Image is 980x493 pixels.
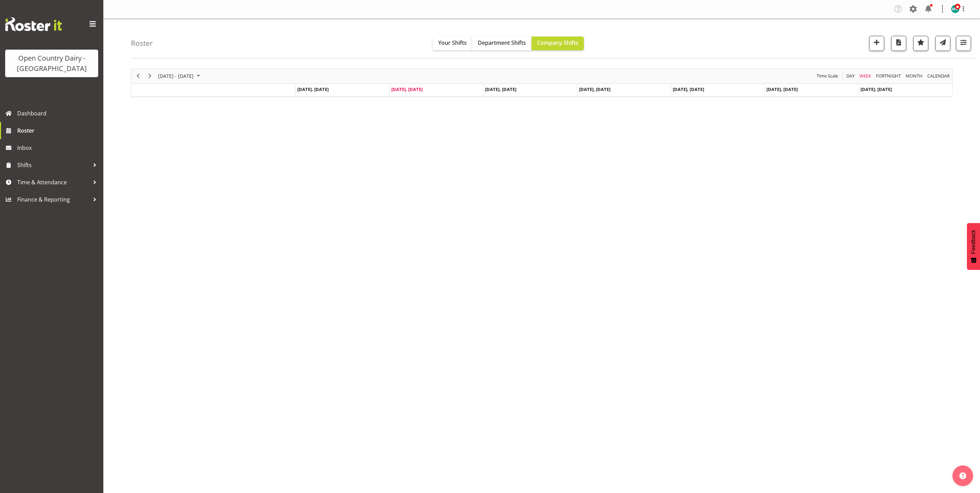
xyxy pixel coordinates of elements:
[860,86,892,92] span: [DATE], [DATE]
[816,72,839,80] button: Time Scale
[859,72,872,80] span: Week
[673,86,704,92] span: [DATE], [DATE]
[875,72,902,80] button: Fortnight
[433,37,472,50] button: Your Shifts
[951,5,959,13] img: michael-campbell11468.jpg
[532,37,584,50] button: Company Shifts
[134,72,143,80] button: Previous
[579,86,610,92] span: [DATE], [DATE]
[959,472,966,479] img: help-xxl-2.png
[766,86,798,92] span: [DATE], [DATE]
[297,86,329,92] span: [DATE], [DATE]
[846,72,855,80] span: Day
[891,36,906,51] button: Download a PDF of the roster according to the set date range.
[17,143,100,153] span: Inbox
[131,69,952,97] div: Timeline Week of September 23, 2025
[12,53,91,74] div: Open Country Dairy - [GEOGRAPHIC_DATA]
[927,72,950,80] span: calendar
[970,230,977,254] span: Feedback
[905,72,923,80] span: Month
[935,36,950,51] button: Send a list of all shifts for the selected filtered period to all rostered employees.
[956,36,971,51] button: Filter Shifts
[17,108,100,119] span: Dashboard
[157,72,194,80] span: [DATE] - [DATE]
[156,69,204,83] div: September 22 - 28, 2025
[858,72,873,80] button: Timeline Week
[145,72,155,80] button: Next
[913,36,928,51] button: Highlight an important date within the roster.
[869,36,884,51] button: Add a new shift
[472,37,532,50] button: Department Shifts
[845,72,856,80] button: Timeline Day
[17,194,90,205] span: Finance & Reporting
[967,223,980,270] button: Feedback - Show survey
[17,160,90,170] span: Shifts
[131,39,153,47] h4: Roster
[816,72,839,80] span: Time Scale
[17,177,90,187] span: Time & Attendance
[391,86,423,92] span: [DATE], [DATE]
[5,17,62,31] img: Rosterit website logo
[144,69,156,83] div: next period
[438,39,467,47] span: Your Shifts
[875,72,901,80] span: Fortnight
[537,39,578,47] span: Company Shifts
[132,69,144,83] div: previous period
[17,125,100,136] span: Roster
[926,72,951,80] button: Month
[157,72,203,80] button: September 2025
[478,39,526,47] span: Department Shifts
[485,86,516,92] span: [DATE], [DATE]
[905,72,924,80] button: Timeline Month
